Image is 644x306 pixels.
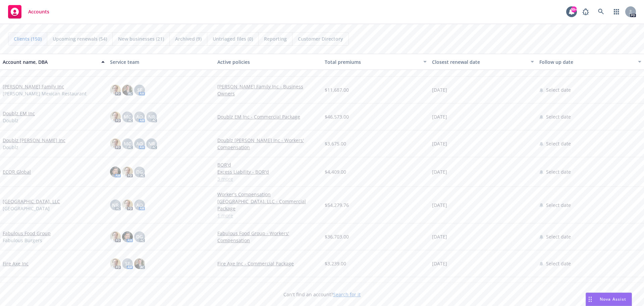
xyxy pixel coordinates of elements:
[325,202,349,209] span: $54,279.76
[122,200,133,210] img: photo
[333,291,361,298] a: Search for it
[217,58,319,65] div: Active policies
[217,198,319,212] a: [GEOGRAPHIC_DATA]. LLC - Commercial Package
[3,198,60,205] a: [GEOGRAPHIC_DATA]. LLC
[546,113,571,120] span: Select date
[3,83,64,90] a: [PERSON_NAME] Family Inc
[546,233,571,240] span: Select date
[3,260,29,267] a: Fire Axe Inc
[3,237,42,244] span: Fabulous Burgers
[136,202,143,209] span: AO
[122,231,133,242] img: photo
[175,35,202,42] span: Archived (9)
[217,230,319,244] a: Fabulous Food Group - Workers' Compensation
[432,58,527,65] div: Closest renewal date
[537,54,644,70] button: Follow up date
[217,83,319,97] a: [PERSON_NAME] Family Inc - Business Owners
[283,291,361,298] span: Can't find an account?
[546,168,571,175] span: Select date
[325,58,419,65] div: Total premiums
[134,258,145,269] img: photo
[322,54,429,70] button: Total premiums
[3,137,65,144] a: Doublz [PERSON_NAME] Inc
[3,205,50,212] span: [GEOGRAPHIC_DATA]
[325,140,346,147] span: $3,675.00
[432,260,447,267] span: [DATE]
[28,9,49,14] span: Accounts
[432,113,447,120] span: [DATE]
[122,85,133,95] img: photo
[546,140,571,147] span: Select date
[110,231,121,242] img: photo
[3,230,51,237] a: Fabulous Food Group
[325,113,349,120] span: $46,573.00
[3,168,31,175] a: ECOR Global
[298,35,343,42] span: Customer Directory
[217,137,319,151] a: Doublz [PERSON_NAME] Inc - Workers' Compensation
[110,138,121,149] img: photo
[432,86,447,93] span: [DATE]
[125,260,130,267] span: SF
[217,212,319,219] a: 1 more
[148,140,155,147] span: NR
[429,54,537,70] button: Closest renewal date
[586,293,632,306] button: Nova Assist
[110,58,212,65] div: Service team
[432,168,447,175] span: [DATE]
[325,168,346,175] span: $4,409.00
[3,110,35,117] a: Doublz EM Inc
[610,5,623,18] a: Switch app
[217,113,319,120] a: Doublz EM Inc - Commercial Package
[136,233,143,240] span: DG
[432,202,447,209] span: [DATE]
[594,5,608,18] a: Search
[118,35,164,42] span: New businesses (21)
[432,233,447,240] span: [DATE]
[325,233,349,240] span: $36,703.00
[325,86,349,93] span: $11,687.00
[539,58,634,65] div: Follow up date
[546,86,571,93] span: Select date
[586,293,594,306] div: Drag to move
[432,140,447,147] span: [DATE]
[136,168,143,175] span: DG
[571,6,577,12] div: 99+
[600,296,626,302] span: Nova Assist
[53,35,107,42] span: Upcoming renewals (54)
[5,2,52,21] a: Accounts
[137,86,142,93] span: SF
[217,260,319,267] a: Fire Axe Inc - Commercial Package
[217,191,319,198] a: Worker's Compensation
[546,202,571,209] span: Select date
[107,54,215,70] button: Service team
[325,260,346,267] span: $3,239.00
[14,35,42,42] span: Clients (150)
[136,140,143,147] span: AO
[3,90,87,97] span: [PERSON_NAME] Mexican Restaurant
[110,112,121,122] img: photo
[110,85,121,95] img: photo
[217,175,319,182] a: 3 more
[213,35,253,42] span: Untriaged files (0)
[217,168,319,175] a: Excess Liability - BOR'd
[136,113,143,120] span: AO
[3,117,18,124] span: Doublz
[122,167,133,177] img: photo
[148,113,155,120] span: NR
[112,202,119,209] span: NR
[546,260,571,267] span: Select date
[124,113,131,120] span: MC
[124,140,131,147] span: MC
[3,58,97,65] div: Account name, DBA
[3,144,18,151] span: Doublz
[579,5,592,18] a: Report a Bug
[110,167,121,177] img: photo
[217,161,319,168] a: BOR'd
[215,54,322,70] button: Active policies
